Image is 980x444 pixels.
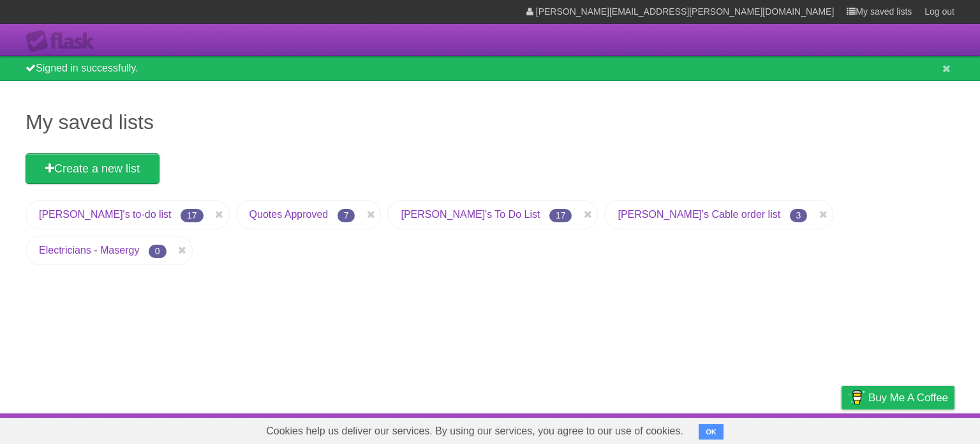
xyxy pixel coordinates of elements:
[868,387,948,409] span: Buy me a coffee
[790,209,808,222] span: 3
[549,209,572,222] span: 17
[26,153,160,184] a: Create a new list
[149,245,167,258] span: 0
[39,209,172,220] a: [PERSON_NAME]'s to-do list
[874,417,954,441] a: Suggest a feature
[338,209,355,222] span: 7
[842,386,954,410] a: Buy me a coffee
[714,417,766,441] a: Developers
[618,209,780,220] a: [PERSON_NAME]'s Cable order list
[26,107,954,137] h1: My saved lists
[401,209,540,220] a: [PERSON_NAME]'s To Do List
[848,387,865,408] img: Buy me a coffee
[672,417,699,441] a: About
[249,209,329,220] a: Quotes Approved
[39,245,139,256] a: Electricians - Masergy
[181,209,204,222] span: 17
[253,418,696,444] span: Cookies help us deliver our services. By using our services, you agree to our use of cookies.
[825,417,858,441] a: Privacy
[26,30,102,53] div: Flask
[699,424,724,440] button: OK
[782,417,810,441] a: Terms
